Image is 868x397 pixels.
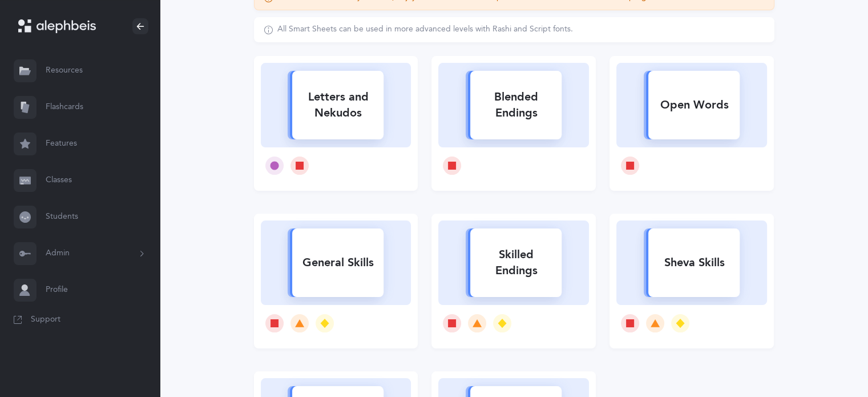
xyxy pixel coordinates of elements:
[292,82,383,128] div: Letters and Nekudos
[292,248,383,278] div: General Skills
[277,24,573,35] div: All Smart Sheets can be used in more advanced levels with Rashi and Script fonts.
[31,314,60,326] span: Support
[648,90,740,120] div: Open Words
[470,82,562,128] div: Blended Endings
[470,240,562,286] div: Skilled Endings
[648,248,740,278] div: Sheva Skills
